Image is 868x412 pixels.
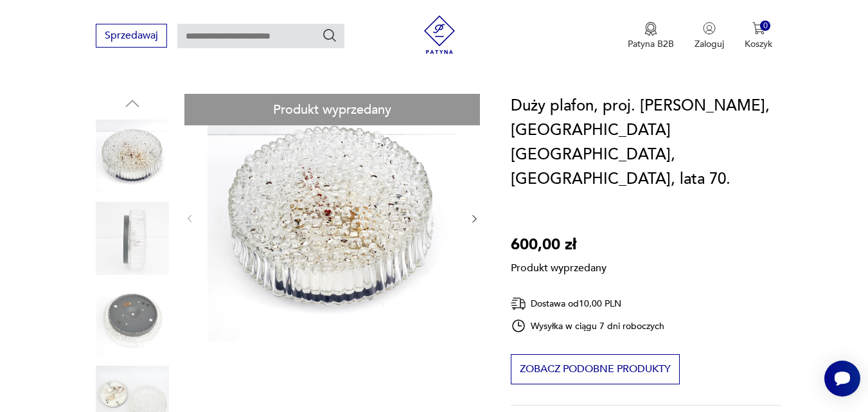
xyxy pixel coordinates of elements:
[322,28,337,43] button: Szukaj
[511,296,665,312] div: Dostawa od 10,00 PLN
[511,296,526,312] img: Ikona dostawy
[695,38,724,50] p: Zaloguj
[511,233,607,257] p: 600,00 zł
[96,24,167,48] button: Sprzedawaj
[511,94,782,192] h1: Duży plafon, proj. [PERSON_NAME], [GEOGRAPHIC_DATA] [GEOGRAPHIC_DATA], [GEOGRAPHIC_DATA], lata 70.
[628,22,674,50] button: Patyna B2B
[644,22,657,36] img: Ikona medalu
[96,32,167,41] a: Sprzedawaj
[511,257,607,275] p: Produkt wyprzedany
[511,354,680,384] button: Zobacz podobne produkty
[760,21,771,31] div: 0
[628,38,674,50] p: Patyna B2B
[511,318,665,334] div: Wysyłka w ciągu 7 dni roboczych
[628,22,674,50] a: Ikona medaluPatyna B2B
[752,22,765,35] img: Ikona koszyka
[703,22,716,35] img: Ikonka użytkownika
[824,361,860,397] iframe: Smartsupp widget button
[745,38,772,50] p: Koszyk
[745,22,772,50] button: 0Koszyk
[420,15,459,54] img: Patyna - sklep z meblami i dekoracjami vintage
[695,22,724,50] button: Zaloguj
